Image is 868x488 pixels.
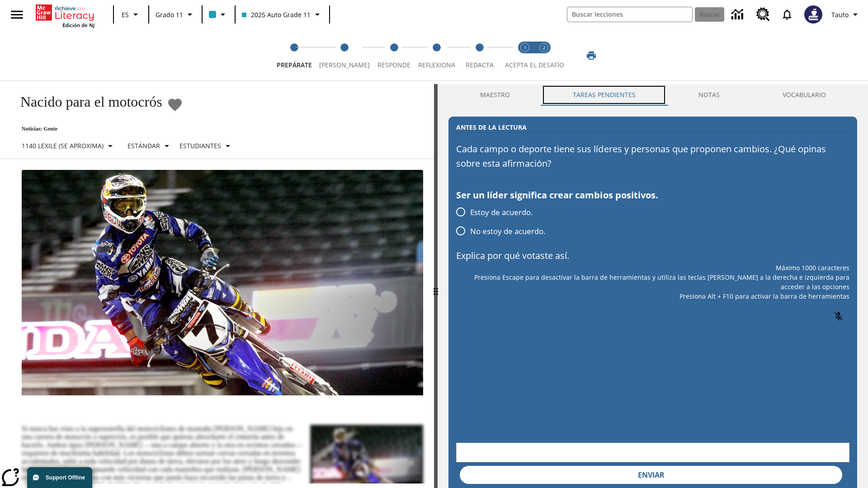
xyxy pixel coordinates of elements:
button: Seleccione Lexile, 1140 Lexile (Se aproxima) [18,138,119,154]
button: Enviar [460,466,842,484]
button: Support Offline [27,467,92,488]
button: Prepárate step 1 of 5 [269,31,319,80]
button: Reflexiona step 4 of 5 [411,31,462,80]
a: Centro de información [726,2,751,27]
button: Abrir el menú lateral [4,1,30,28]
p: Explica por qué votaste así. [456,249,849,263]
button: VOCABULARIO [751,84,857,106]
h1: Nacido para el motocrós [11,94,162,110]
button: Maestro [448,84,541,106]
button: Tipo de apoyo, Estándar [124,138,176,154]
body: Explica por qué votaste así. Máximo 1000 caracteres Presiona Alt + F10 para activar la barra de h... [4,7,132,15]
button: Responde step 3 of 5 [370,31,418,80]
span: 2025 Auto Grade 11 [242,10,311,19]
p: Estándar [127,141,160,150]
button: Perfil/Configuración [828,6,864,23]
img: Avatar [804,5,822,23]
button: Seleccionar estudiante [176,138,237,154]
input: Buscar campo [567,7,692,22]
div: poll [456,202,553,240]
button: Acepta el desafío lee step 1 of 2 [512,31,538,80]
span: Support Offline [46,474,85,481]
text: 2 [543,45,545,51]
span: [PERSON_NAME] [319,61,370,69]
p: Presiona Alt + F10 para activar la barra de herramientas [456,291,849,301]
text: 1 [524,45,526,51]
button: Haga clic para activar la función de reconocimiento de voz [828,305,849,327]
div: activity [438,84,868,488]
button: Grado: Grado 11, Elige un grado [152,6,199,23]
h2: Antes de la lectura [456,122,527,132]
a: Centro de recursos, Se abrirá en una pestaña nueva. [751,2,775,27]
span: Edición de NJ [62,22,94,28]
button: TAREAS PENDIENTES [541,84,667,106]
button: Clase: 2025 Auto Grade 11, Selecciona una clase [238,6,326,23]
p: Estudiantes [179,141,221,150]
span: Estoy de acuerdo. [470,206,533,218]
button: El color de la clase es azul claro. Cambiar el color de la clase. [205,6,232,23]
p: Cada campo o deporte tiene sus líderes y personas que proponen cambios. ¿Qué opinas sobre esta af... [456,142,849,171]
button: Imprimir [577,47,606,64]
div: Ser un líder significa crear cambios positivos. [456,188,849,202]
span: No estoy de acuerdo. [470,225,546,237]
button: Redacta step 5 of 5 [455,31,504,80]
div: Instructional Panel Tabs [448,84,857,106]
span: ACEPTA EL DESAFÍO [505,61,564,69]
a: Notificaciones [775,3,799,26]
button: Lee step 2 of 5 [312,31,377,80]
p: Presiona Escape para desactivar la barra de herramientas y utiliza las teclas [PERSON_NAME] a la ... [456,272,849,291]
span: Prepárate [277,61,312,69]
p: Máximo 1000 caracteres [456,263,849,272]
span: Tauto [831,10,849,19]
span: ES [122,10,129,19]
span: Reflexiona [418,61,455,69]
span: Grado 11 [156,10,183,19]
button: Lenguaje: ES, Selecciona un idioma [117,6,146,23]
div: Portada [36,3,94,28]
img: El corredor de motocrós James Stewart vuela por los aires en su motocicleta de montaña [22,170,423,396]
p: Noticias: Gente [11,126,237,132]
button: NOTAS [667,84,751,106]
p: 1140 Lexile (Se aproxima) [22,141,104,150]
button: Añadir a mis Favoritas - Nacido para el motocrós [167,97,183,113]
button: Acepta el desafío contesta step 2 of 2 [531,31,557,80]
span: Redacta [466,61,494,69]
button: Escoja un nuevo avatar [799,3,828,26]
span: Responde [377,61,410,69]
div: Pulsa la tecla de intro o la barra espaciadora y luego presiona las flechas de derecha e izquierd... [434,84,438,488]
